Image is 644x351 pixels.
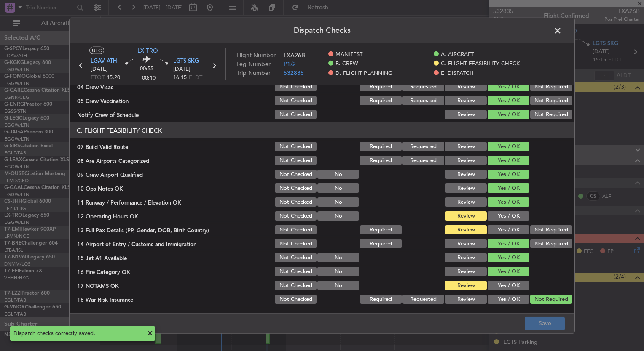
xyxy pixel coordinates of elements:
[530,225,572,234] button: Not Required
[488,170,529,179] button: Yes / OK
[488,197,529,207] button: Yes / OK
[488,183,529,193] button: Yes / OK
[530,295,572,304] button: Not Required
[488,253,529,262] button: Yes / OK
[13,330,142,338] div: Dispatch checks correctly saved.
[530,239,572,248] button: Not Required
[488,96,529,105] button: Yes / OK
[488,142,529,151] button: Yes / OK
[70,18,574,43] header: Dispatch Checks
[441,60,520,68] span: C. FLIGHT FEASIBILITY CHECK
[530,110,572,119] button: Not Required
[530,96,572,105] button: Not Required
[488,82,529,91] button: Yes / OK
[488,110,529,119] button: Yes / OK
[488,211,529,221] button: Yes / OK
[530,82,572,91] button: Not Required
[488,267,529,276] button: Yes / OK
[488,281,529,290] button: Yes / OK
[488,225,529,234] button: Yes / OK
[488,239,529,248] button: Yes / OK
[488,156,529,165] button: Yes / OK
[488,295,529,304] button: Yes / OK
